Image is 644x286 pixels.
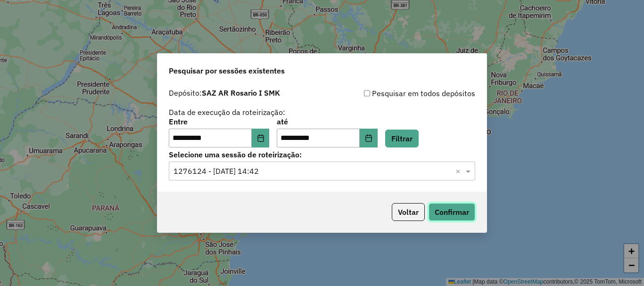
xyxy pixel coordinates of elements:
[385,130,419,147] button: Filtrar
[322,88,475,99] div: Pesquisar em todos depósitos
[252,129,270,147] button: Choose Date
[169,65,285,76] span: Pesquisar por sessões existentes
[169,149,475,160] label: Selecione uma sessão de roteirização:
[169,106,285,118] label: Data de execução da roteirização:
[360,129,378,147] button: Choose Date
[455,165,463,177] span: Clear all
[169,87,280,98] label: Depósito:
[169,116,269,127] label: Entre
[202,88,280,98] strong: SAZ AR Rosario I SMK
[277,116,377,127] label: até
[392,203,425,221] button: Voltar
[429,203,475,221] button: Confirmar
